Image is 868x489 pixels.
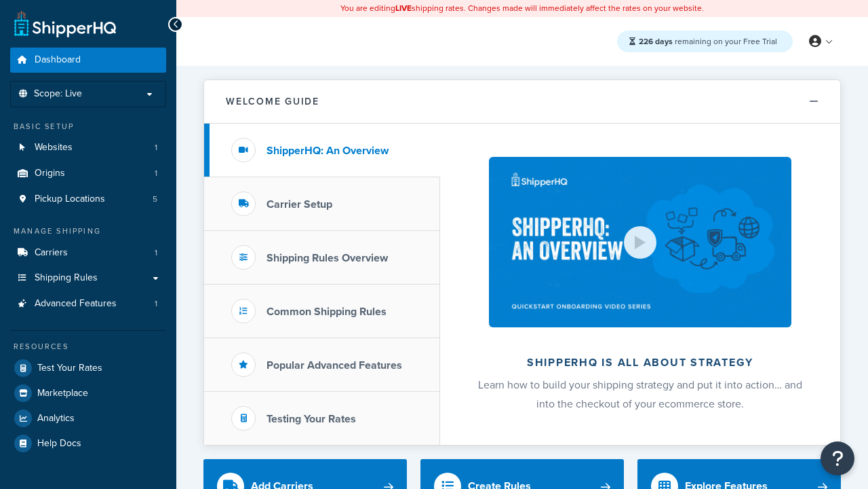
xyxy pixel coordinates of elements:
[34,88,82,100] span: Scope: Live
[153,194,157,205] span: 5
[10,135,166,160] a: Websites1
[478,377,802,412] span: Learn how to build your shipping strategy and put it into action… and into the checkout of your e...
[10,161,166,186] li: Origins
[35,194,105,205] span: Pickup Locations
[10,187,166,212] a: Pickup Locations5
[37,438,81,450] span: Help Docs
[395,2,412,14] b: LIVE
[267,145,389,157] h3: ShipperHQ: An Overview
[226,96,319,107] h2: Welcome Guide
[155,168,157,179] span: 1
[35,298,117,310] span: Advanced Features
[37,388,88,399] span: Marketplace
[10,187,166,212] li: Pickup Locations
[10,341,166,352] div: Resources
[10,356,166,380] a: Test Your Rates
[35,168,65,179] span: Origins
[35,247,68,259] span: Carriers
[35,54,81,66] span: Dashboard
[489,157,791,327] img: ShipperHQ is all about strategy
[639,35,777,48] span: remaining on your Free Trial
[10,266,166,291] a: Shipping Rules
[10,135,166,160] li: Websites
[155,247,157,259] span: 1
[10,431,166,456] a: Help Docs
[155,298,157,310] span: 1
[267,306,387,318] h3: Common Shipping Rules
[10,161,166,186] a: Origins1
[639,35,673,48] strong: 226 days
[204,80,840,124] button: Welcome Guide
[267,359,402,372] h3: Popular Advanced Features
[10,406,166,431] a: Analytics
[476,357,804,369] h2: ShipperHQ is all about strategy
[10,240,166,266] li: Carriers
[35,272,98,284] span: Shipping Rules
[155,142,157,153] span: 1
[821,441,854,475] button: Open Resource Center
[267,252,388,264] h3: Shipping Rules Overview
[267,198,332,211] h3: Carrier Setup
[10,240,166,266] a: Carriers1
[37,413,75,424] span: Analytics
[35,142,73,153] span: Websites
[10,291,166,316] a: Advanced Features1
[10,48,166,73] a: Dashboard
[37,363,102,374] span: Test Your Rates
[10,121,166,132] div: Basic Setup
[10,381,166,405] a: Marketplace
[10,291,166,316] li: Advanced Features
[10,225,166,237] div: Manage Shipping
[267,413,356,425] h3: Testing Your Rates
